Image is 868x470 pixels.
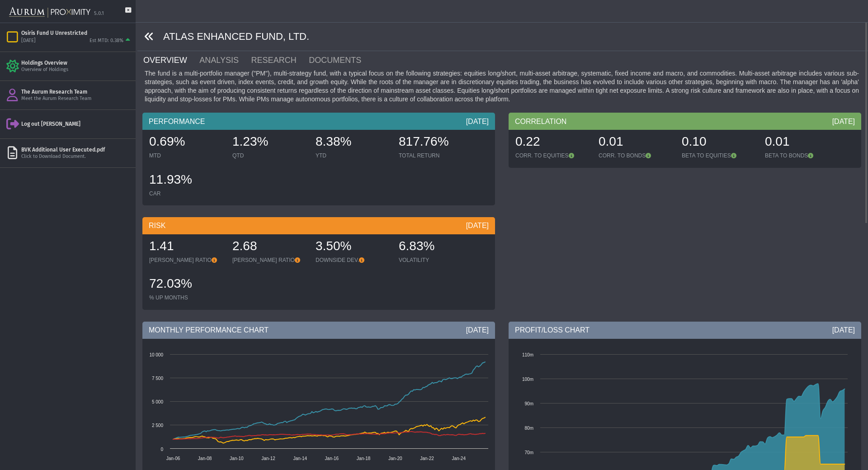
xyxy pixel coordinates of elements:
div: DOWNSIDE DEV. [316,256,390,264]
div: The fund is a multi-portfolio manager ("PM"), multi-strategy fund, with a typical focus on the fo... [142,69,861,104]
span: 1.23% [232,134,268,148]
div: VOLATILITY [399,256,473,264]
text: Jan-14 [293,456,307,461]
div: Osiris Fund U Unrestricted [21,29,132,37]
text: 90m [525,401,533,406]
text: Jan-10 [230,456,244,461]
div: Est MTD: 0.38% [90,38,123,44]
div: 11.93% [149,171,223,190]
div: [DATE] [832,117,855,127]
div: 1.41 [149,237,223,256]
div: PERFORMANCE [142,113,495,130]
div: PROFIT/LOSS CHART [509,322,861,339]
div: BVK Additional User Executed.pdf [21,146,132,153]
div: [PERSON_NAME] RATIO [149,256,223,264]
div: 817.76% [399,133,473,152]
div: % UP MONTHS [149,294,223,301]
text: Jan-16 [325,456,339,461]
div: TOTAL RETURN [399,152,473,159]
div: ATLAS ENHANCED FUND, LTD. [137,23,868,51]
text: Jan-20 [388,456,402,461]
text: 110m [522,352,533,357]
div: [DATE] [832,325,855,335]
div: [PERSON_NAME] RATIO [232,256,307,264]
div: Holdings Overview [21,59,132,66]
div: MONTHLY PERFORMANCE CHART [142,322,495,339]
text: Jan-06 [166,456,180,461]
img: Aurum-Proximity%20white.svg [9,2,90,23]
text: Jan-22 [420,456,434,461]
div: 72.03% [149,275,223,294]
div: [DATE] [21,38,36,44]
div: 5.0.1 [94,10,104,17]
div: 2.68 [232,237,307,256]
div: CAR [149,190,223,197]
div: CORR. TO EQUITIES [515,152,590,159]
div: 3.50% [316,237,390,256]
text: Jan-12 [261,456,275,461]
text: 7 500 [152,376,163,381]
div: BETA TO EQUITIES [682,152,756,159]
div: MTD [149,152,223,159]
div: Overview of Holdings [21,66,132,73]
div: CORRELATION [509,113,861,130]
text: 2 500 [152,423,163,428]
text: Jan-08 [198,456,212,461]
div: RISK [142,217,495,234]
a: RESEARCH [250,51,308,69]
div: 8.38% [316,133,390,152]
div: 0.01 [599,133,673,152]
text: 70m [525,450,533,455]
text: Jan-18 [357,456,371,461]
div: 0.10 [682,133,756,152]
div: 6.83% [399,237,473,256]
text: Jan-24 [452,456,466,461]
div: Log out [PERSON_NAME] [21,120,132,128]
span: 0.69% [149,134,185,148]
div: [DATE] [466,325,489,335]
text: 0 [160,447,163,452]
div: CORR. TO BONDS [599,152,673,159]
div: BETA TO BONDS [765,152,839,159]
a: ANALYSIS [198,51,250,69]
a: OVERVIEW [142,51,198,69]
div: [DATE] [466,117,489,127]
text: 80m [525,426,533,431]
text: 100m [522,377,533,382]
div: [DATE] [466,221,489,231]
text: 10 000 [149,352,163,357]
div: Click to Download Document. [21,153,132,160]
div: 0.01 [765,133,839,152]
text: 5 000 [152,399,163,404]
div: QTD [232,152,307,159]
div: The Aurum Research Team [21,88,132,95]
div: YTD [316,152,390,159]
a: DOCUMENTS [308,51,373,69]
span: 0.22 [515,134,540,148]
div: Meet the Aurum Research Team [21,95,132,102]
